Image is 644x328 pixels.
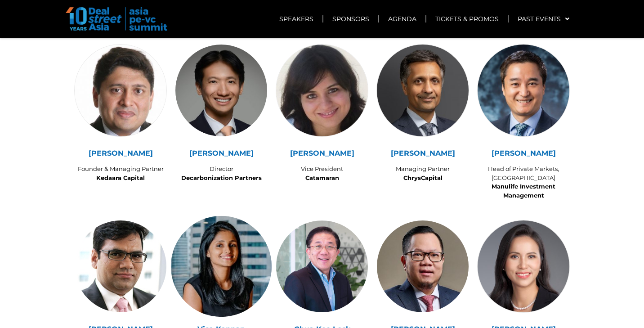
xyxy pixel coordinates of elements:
[89,149,153,157] b: [PERSON_NAME]
[290,149,354,157] b: [PERSON_NAME]
[509,9,578,29] a: PAST EVENTS
[426,9,508,29] a: TICKETS & PROMOS
[396,165,450,181] span: Managing Partner
[175,45,267,136] img: Jianrong Liu
[270,9,322,29] a: SPEAKERS
[181,174,262,181] b: Decarbonization Partners
[323,9,378,29] a: SPONSORS
[210,165,233,172] span: Director
[189,149,254,157] b: [PERSON_NAME]
[78,165,164,172] span: Founder & Managing Partner
[379,9,425,29] a: AGENDA
[377,45,469,136] img: Kunal Shroff
[391,149,455,157] strong: [PERSON_NAME]
[492,149,556,157] b: [PERSON_NAME]
[305,174,339,181] b: Catamaran
[276,220,368,312] img: CHUA-KEE-LOCK.png
[492,183,555,199] b: Manulife Investment Management
[301,165,343,172] span: Vice President
[377,220,469,312] img: Stefanus Ade Hadiwidjaja
[96,174,145,181] b: Kedaara Capital
[403,174,443,181] strong: ChrysCapital
[488,165,559,181] span: Head of Private Markets, [GEOGRAPHIC_DATA]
